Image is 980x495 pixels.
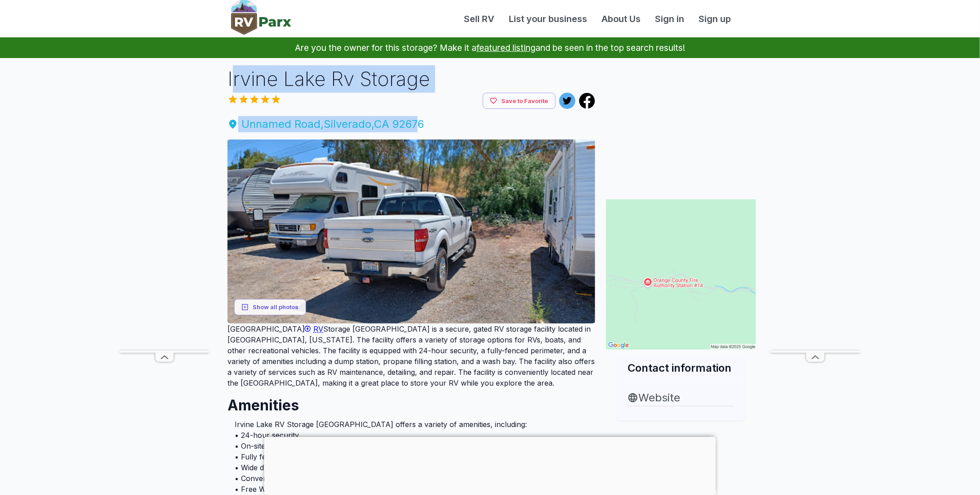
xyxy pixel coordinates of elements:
span: RV [313,324,323,333]
h1: Irvine Lake Rv Storage [227,65,595,93]
h2: Contact information [628,360,735,375]
a: Website [628,390,735,406]
li: • Conveniently located near major highways [235,473,588,484]
iframe: Advertisement [264,437,716,493]
span: Unnamed Road , Silverado , CA 92676 [227,116,595,132]
a: Unnamed Road,Silverado,CA 92676 [227,116,595,132]
li: • Wide driveways for easy access [235,462,588,473]
h2: Amenities [227,388,595,415]
a: RV [305,324,323,333]
button: Save to Favorite [483,93,556,109]
li: • Fully fenced and gated facility [235,451,588,462]
li: • On-site management [235,441,588,451]
li: Irvine Lake RV Storage [GEOGRAPHIC_DATA] offers a variety of amenities, including: [235,419,588,430]
a: Sign in [648,12,691,26]
iframe: Advertisement [120,81,209,351]
iframe: Advertisement [771,81,860,351]
a: About Us [594,12,648,26]
a: featured listing [477,42,535,53]
p: Are you the owner for this storage? Make it a and be seen in the top search results! [11,37,969,58]
a: List your business [502,12,594,26]
iframe: Advertisement [606,65,756,178]
button: Show all photos [234,299,306,315]
li: • Free Wi-Fi [235,484,588,495]
li: • 24-hour security [235,430,588,441]
p: [GEOGRAPHIC_DATA] Storage [GEOGRAPHIC_DATA] is a secure, gated RV storage facility located in [GE... [227,324,595,388]
img: Map for Irvine Lake Rv Storage [606,199,756,350]
img: AJQcZqJNZJPBk_DtJWJXOAUBE9qRvLBlivQrMztojx1oomzfyQ2PNebHSS3tcxBKf52fAwb5ALx1RBZuE5Dy11k09EtjsqxUZ... [227,139,595,324]
a: Sign up [691,12,738,26]
a: Sell RV [457,12,502,26]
